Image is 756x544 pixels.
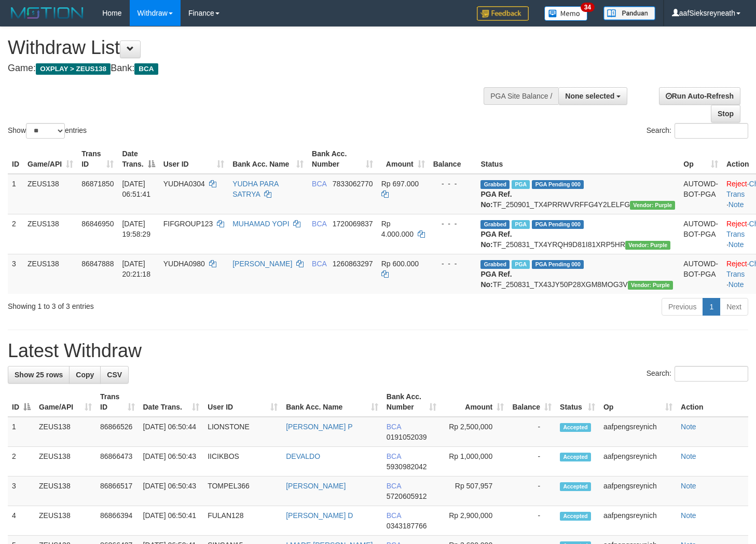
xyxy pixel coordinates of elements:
[8,417,35,447] td: 1
[560,423,591,432] span: Accepted
[134,63,158,75] span: BCA
[441,387,508,417] th: Amount: activate to sort column ascending
[703,298,720,316] a: 1
[508,477,556,506] td: -
[139,477,204,506] td: [DATE] 06:50:43
[476,174,679,214] td: TF_250901_TX4PRRWVRFFG4Y2LELFG
[8,254,23,294] td: 3
[480,270,512,289] b: PGA Ref. No:
[581,3,595,12] span: 34
[728,240,744,249] a: Note
[35,506,96,536] td: ZEUS138
[387,522,427,530] span: Copy 0343187766 to clipboard
[484,87,558,105] div: PGA Site Balance /
[203,387,282,417] th: User ID: activate to sort column ascending
[512,260,530,269] span: Marked by aafnoeunsreypich
[333,220,373,228] span: Copy 1720069837 to clipboard
[122,220,150,238] span: [DATE] 19:58:29
[441,506,508,536] td: Rp 2,900,000
[26,123,65,139] select: Showentries
[96,477,139,506] td: 86866517
[599,477,677,506] td: aafpengsreynich
[15,371,63,379] span: Show 25 rows
[81,180,114,188] span: 86871850
[8,506,35,536] td: 4
[69,366,101,384] a: Copy
[8,387,35,417] th: ID: activate to sort column descending
[118,144,159,174] th: Date Trans.: activate to sort column descending
[508,506,556,536] td: -
[679,174,722,214] td: AUTOWD-BOT-PGA
[77,144,118,174] th: Trans ID: activate to sort column ascending
[333,260,373,268] span: Copy 1260863297 to clipboard
[556,387,599,417] th: Status: activate to sort column ascending
[512,180,530,189] span: Marked by aafpengsreynich
[139,506,204,536] td: [DATE] 06:50:41
[35,387,96,417] th: Game/API: activate to sort column ascending
[96,417,139,447] td: 86866526
[728,200,744,209] a: Note
[8,144,23,174] th: ID
[599,387,677,417] th: Op: activate to sort column ascending
[159,144,228,174] th: User ID: activate to sort column ascending
[480,230,512,249] b: PGA Ref. No:
[560,482,591,491] span: Accepted
[476,214,679,254] td: TF_250831_TX4YRQH9D81I81XRP5HR
[441,477,508,506] td: Rp 507,957
[8,63,493,74] h4: Game: Bank:
[387,482,401,490] span: BCA
[599,447,677,477] td: aafpengsreynich
[532,180,584,189] span: PGA Pending
[163,260,205,268] span: YUDHA0980
[203,447,282,477] td: IICIKBOS
[433,219,473,229] div: - - -
[308,144,377,174] th: Bank Acc. Number: activate to sort column ascending
[122,180,150,198] span: [DATE] 06:51:41
[8,5,87,21] img: MOTION_logo.png
[662,298,703,316] a: Previous
[532,260,584,269] span: PGA Pending
[480,220,510,229] span: Grabbed
[659,87,740,105] a: Run Auto-Refresh
[728,280,744,289] a: Note
[312,180,326,188] span: BCA
[726,260,747,268] a: Reject
[675,366,748,382] input: Search:
[429,144,477,174] th: Balance
[726,220,747,228] a: Reject
[726,180,747,188] a: Reject
[122,260,150,278] span: [DATE] 20:21:18
[8,341,748,361] h1: Latest Withdraw
[312,260,326,268] span: BCA
[387,423,401,431] span: BCA
[681,482,696,490] a: Note
[387,492,427,500] span: Copy 5720605912 to clipboard
[381,220,414,238] span: Rp 4.000.000
[387,463,427,471] span: Copy 5930982042 to clipboard
[441,447,508,477] td: Rp 1,000,000
[681,452,696,460] a: Note
[647,366,748,382] label: Search:
[139,447,204,477] td: [DATE] 06:50:43
[433,179,473,189] div: - - -
[679,144,722,174] th: Op: activate to sort column ascending
[387,511,401,520] span: BCA
[480,190,512,209] b: PGA Ref. No:
[23,144,77,174] th: Game/API: activate to sort column ascending
[433,259,473,269] div: - - -
[532,220,584,229] span: PGA Pending
[100,366,129,384] a: CSV
[96,447,139,477] td: 86866473
[441,417,508,447] td: Rp 2,500,000
[603,6,655,20] img: panduan.png
[565,92,614,100] span: None selected
[333,180,373,188] span: Copy 7833062770 to clipboard
[480,260,510,269] span: Grabbed
[23,214,77,254] td: ZEUS138
[8,366,70,384] a: Show 25 rows
[677,387,748,417] th: Action
[560,512,591,521] span: Accepted
[681,511,696,520] a: Note
[286,423,352,431] a: [PERSON_NAME] P
[544,6,588,21] img: Button%20Memo.svg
